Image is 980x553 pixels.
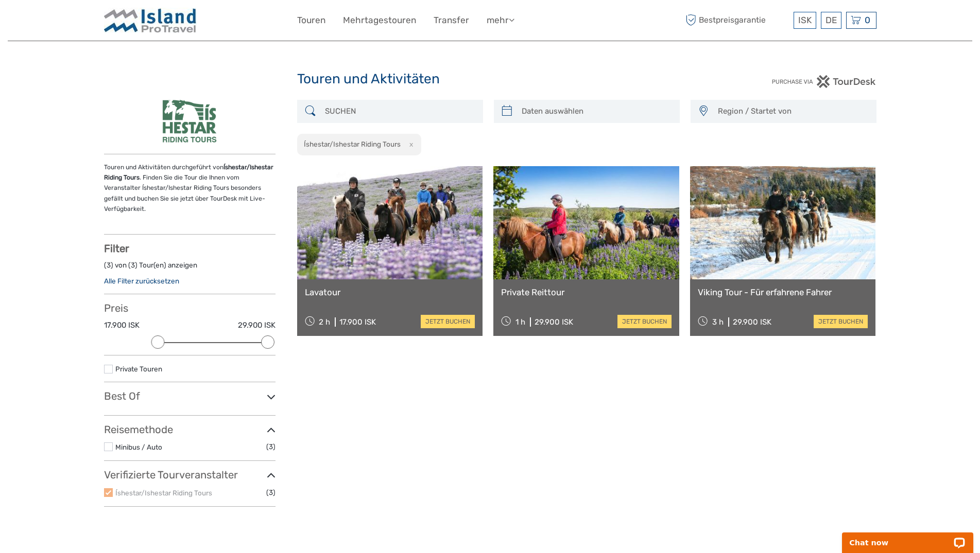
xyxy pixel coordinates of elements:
[104,242,129,255] strong: Filter
[104,423,276,436] h3: Reisemethode
[814,315,868,328] a: jetzt buchen
[162,100,217,146] img: 70-1_logo_thumbnail.png
[104,320,140,331] label: 17.900 ISK
[104,469,276,481] h3: Verifizierte Tourveranstalter
[104,8,197,33] img: Iceland ProTravel
[821,12,841,29] div: DE
[115,489,212,497] a: Íshestar/Ishestar Riding Tours
[863,15,872,25] span: 0
[518,102,675,120] input: Daten auswählen
[421,315,475,328] a: jetzt buchen
[402,139,416,150] button: x
[104,390,276,402] h3: Best Of
[713,103,871,120] button: Region / Startet von
[297,71,683,87] h1: Touren und Aktivitäten
[698,287,868,297] a: Viking Tour - Für erfahrene Fahrer
[304,140,401,148] h2: Íshestar/Ishestar Riding Tours
[104,302,276,314] h3: Preis
[104,277,179,285] a: Alle Filter zurücksetzen
[115,443,162,451] a: Minibus / Auto
[501,287,672,297] a: Private Reittour
[115,365,162,373] a: Private Touren
[297,13,325,28] a: Touren
[339,317,376,327] div: 17.900 ISK
[683,12,791,29] span: Bestpreisgarantie
[343,13,416,28] a: Mehrtagestouren
[515,317,525,327] span: 1 h
[104,260,276,276] div: ( ) von ( ) Tour(en) anzeigen
[104,164,273,181] strong: Íshestar/Ishestar Riding Tours
[238,320,276,331] label: 29.900 ISK
[712,317,724,327] span: 3 h
[733,317,771,327] div: 29.900 ISK
[434,13,469,28] a: Transfer
[771,75,876,88] img: PurchaseViaTourDesk.png
[319,317,330,327] span: 2 h
[266,487,276,498] span: (3)
[104,162,276,215] p: Touren und Aktivitäten durchgeführt von . Finden Sie die Tour die Ihnen vom Veranstalter Íshestar...
[305,287,475,297] a: Lavatour
[321,102,478,120] input: SUCHEN
[798,15,812,25] span: ISK
[535,317,573,327] div: 29.900 ISK
[835,521,980,553] iframe: LiveChat chat widget
[266,441,276,453] span: (3)
[131,260,135,270] label: 3
[107,260,111,270] label: 3
[487,13,514,28] a: mehr
[617,315,672,328] a: jetzt buchen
